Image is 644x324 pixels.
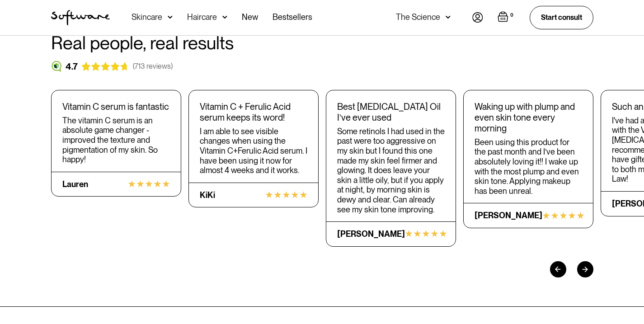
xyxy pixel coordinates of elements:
[62,116,170,164] div: The vitamin C serum is an absolute game changer - improved the texture and pigmentation of my ski...
[51,10,110,25] a: home
[62,101,170,112] div: Vitamin C serum is fantastic
[132,13,162,22] div: Skincare
[530,6,593,29] a: Start consult
[200,101,307,123] div: Vitamin C + Ferulic Acid serum keeps its word!
[51,32,593,54] h2: Real people, real results
[133,62,173,70] div: (713 reviews)
[51,61,173,72] a: 4.7(713 reviews)
[475,211,542,221] div: [PERSON_NAME]
[265,191,307,199] img: 5 rating stars
[396,13,440,22] div: The Science
[446,13,451,22] img: arrow down
[508,11,515,19] div: 0
[475,101,582,134] div: Waking up with plump and even skin tone every morning
[128,180,170,188] img: 5 rating stars
[168,13,173,22] img: arrow down
[405,230,447,238] img: 5 rating stars
[475,137,582,196] div: Been using this product for the past month and I’ve been absolutely loving it!! I wake up with th...
[51,10,110,25] img: Software Logo
[498,11,515,24] a: Open empty cart
[62,179,88,189] div: Lauren
[200,190,215,200] div: KiKi
[81,62,129,71] img: reviews stars
[337,229,405,239] div: [PERSON_NAME]
[51,61,62,72] img: reviews logo
[200,127,307,175] div: I am able to see visible changes when using the Vitamin C+Ferulic Acid serum. I have been using i...
[66,61,78,72] div: 4.7
[542,212,584,220] img: 5 rating stars
[337,127,445,214] div: Some retinols I had used in the past were too aggressive on my skin but I found this one made my ...
[337,101,445,123] div: Best [MEDICAL_DATA] Oil I’ve ever used
[187,13,217,22] div: Haircare
[222,13,227,22] img: arrow down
